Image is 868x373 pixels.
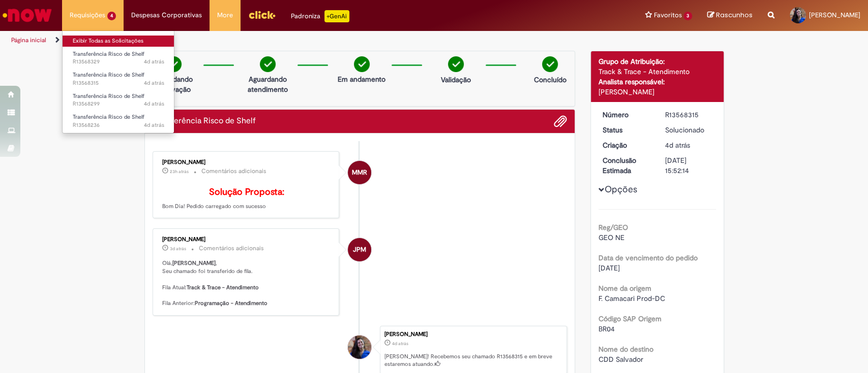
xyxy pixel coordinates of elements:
b: Data de vencimento do pedido [598,253,698,262]
p: +GenAi [324,10,349,22]
a: Rascunhos [707,11,753,20]
img: check-circle-green.png [260,56,276,72]
b: [PERSON_NAME] [172,259,216,267]
span: R13568315 [73,79,164,87]
p: Olá, , Seu chamado foi transferido de fila. Fila Atual: Fila Anterior: [162,259,332,307]
span: 3d atrás [170,246,186,252]
time: 28/09/2025 10:39:55 [170,168,189,175]
img: check-circle-green.png [542,56,558,72]
span: 4d atrás [144,79,164,87]
span: 3 [683,12,692,20]
div: R13568315 [665,110,712,120]
span: [PERSON_NAME] [809,11,860,19]
p: Concluído [533,75,566,85]
time: 25/09/2025 17:40:14 [392,341,408,347]
b: Reg/GEO [598,223,628,232]
span: Transferência Risco de Shelf [73,113,144,121]
b: Solução Proposta: [209,186,284,198]
p: Validação [441,75,471,85]
time: 25/09/2025 17:42:21 [144,58,164,65]
span: F. Camacari Prod-DC [598,294,665,303]
div: Grupo de Atribuição: [598,56,716,66]
span: 23h atrás [170,168,189,175]
time: 25/09/2025 17:40:15 [144,79,164,87]
span: R13568299 [73,100,164,108]
div: Sarah Portela Signorini [348,335,371,359]
time: 25/09/2025 17:38:23 [144,100,164,108]
a: Exibir Todas as Solicitações [63,36,174,47]
ul: Requisições [62,30,174,133]
a: Aberto R13568236 : Transferência Risco de Shelf [63,112,174,130]
span: Transferência Risco de Shelf [73,71,144,79]
b: Track & Trace - Atendimento [187,284,259,291]
span: Transferência Risco de Shelf [73,50,144,58]
div: [DATE] 15:52:14 [665,155,712,176]
span: Rascunhos [716,10,753,20]
span: R13568329 [73,58,164,66]
p: Em andamento [338,74,385,84]
b: Programação - Atendimento [195,299,267,307]
a: Aberto R13568315 : Transferência Risco de Shelf [63,70,174,88]
span: Requisições [70,10,105,20]
span: JPM [353,238,366,262]
div: [PERSON_NAME] [162,236,332,243]
small: Comentários adicionais [201,167,266,176]
img: check-circle-green.png [354,56,370,72]
b: Nome da origem [598,284,651,293]
span: Transferência Risco de Shelf [73,92,144,100]
a: Aberto R13568299 : Transferência Risco de Shelf [63,91,174,110]
b: Nome do destino [598,345,653,354]
span: 4 [107,12,116,20]
span: 4d atrás [665,141,690,150]
span: 4d atrás [144,121,164,129]
a: Página inicial [11,36,46,44]
span: Favoritos [653,10,681,20]
span: 4d atrás [144,58,164,65]
div: [PERSON_NAME] [598,87,716,97]
dt: Conclusão Estimada [595,155,657,176]
span: 4d atrás [392,341,408,347]
dt: Criação [595,140,657,150]
button: Adicionar anexos [554,115,567,128]
p: Aguardando atendimento [243,74,292,94]
dt: Número [595,110,657,120]
div: Padroniza [291,10,349,22]
h2: Transferência Risco de Shelf Histórico de tíquete [153,117,256,126]
div: Julia Paiva Martelozo [348,238,371,261]
span: MMR [352,160,367,185]
span: GEO NE [598,233,624,242]
span: More [217,10,233,20]
img: click_logo_yellow_360x200.png [248,7,276,22]
p: Bom Dia! Pedido carregado com sucesso [162,187,332,211]
div: Matheus Maia Rocha [348,161,371,184]
div: Track & Trace - Atendimento [598,66,716,77]
span: CDD Salvador [598,355,643,364]
time: 25/09/2025 17:40:14 [665,141,690,150]
span: BR04 [598,324,615,333]
div: Analista responsável: [598,77,716,87]
span: [DATE] [598,263,620,273]
div: Solucionado [665,125,712,135]
b: Código SAP Origem [598,314,662,323]
p: [PERSON_NAME]! Recebemos seu chamado R13568315 e em breve estaremos atuando. [384,353,561,368]
span: Despesas Corporativas [131,10,202,20]
a: Aberto R13568329 : Transferência Risco de Shelf [63,49,174,67]
span: R13568236 [73,121,164,129]
span: 4d atrás [144,100,164,108]
img: ServiceNow [1,5,53,25]
time: 25/09/2025 17:26:54 [144,121,164,129]
img: check-circle-green.png [448,56,464,72]
ul: Trilhas de página [8,31,571,50]
div: 25/09/2025 17:40:14 [665,140,712,150]
div: [PERSON_NAME] [384,331,561,337]
div: [PERSON_NAME] [162,159,332,165]
dt: Status [595,125,657,135]
small: Comentários adicionais [199,244,264,253]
